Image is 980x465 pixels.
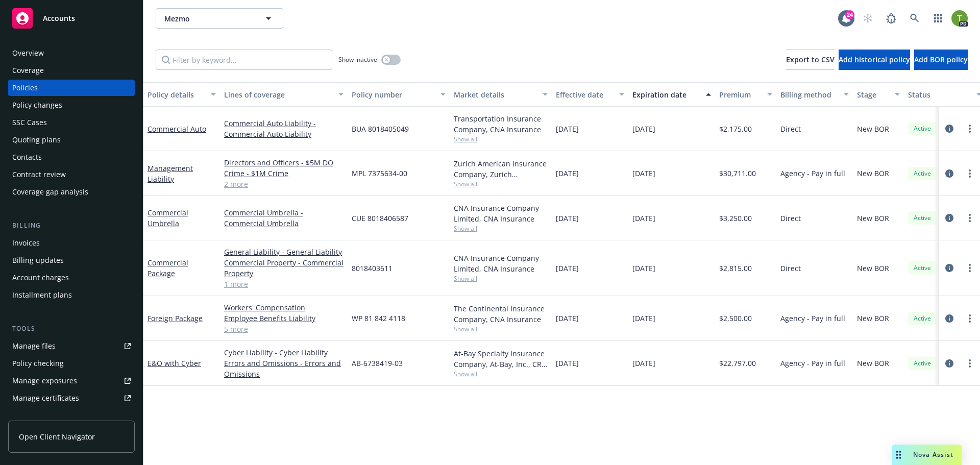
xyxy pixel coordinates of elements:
[556,168,579,179] span: [DATE]
[845,10,854,19] div: 24
[786,50,835,70] button: Export to CSV
[8,324,135,334] div: Tools
[224,89,332,100] div: Lines of coverage
[943,312,955,325] a: circleInformation
[715,82,776,107] button: Premium
[628,82,715,107] button: Expiration date
[224,168,344,179] a: Crime - $1M Crime
[719,89,761,100] div: Premium
[8,4,135,33] a: Accounts
[857,213,889,224] span: New BOR
[454,325,548,333] span: Show all
[908,89,970,100] div: Status
[8,407,135,424] a: Manage BORs
[892,445,905,465] div: Drag to move
[352,313,405,324] span: WP 81 842 4118
[12,114,47,131] div: SSC Cases
[912,213,933,223] span: Active
[148,89,205,100] div: Policy details
[224,247,344,257] a: General Liability - General Liability
[12,184,88,200] div: Coverage gap analysis
[8,373,135,389] a: Manage exposures
[857,168,889,179] span: New BOR
[556,213,579,224] span: [DATE]
[224,179,344,189] a: 2 more
[224,279,344,289] a: 1 more
[454,89,536,100] div: Market details
[8,184,135,200] a: Coverage gap analysis
[857,124,889,134] span: New BOR
[632,313,655,324] span: [DATE]
[857,8,878,29] a: Start snowing
[454,113,548,135] div: Transportation Insurance Company, CNA Insurance
[454,370,548,378] span: Show all
[12,252,64,268] div: Billing updates
[224,324,344,334] a: 5 more
[913,450,953,459] span: Nova Assist
[143,82,220,107] button: Policy details
[224,257,344,279] a: Commercial Property - Commercial Property
[454,274,548,283] span: Show all
[943,262,955,274] a: circleInformation
[148,358,201,368] a: E&O with Cyber
[719,168,756,179] span: $30,711.00
[8,221,135,231] div: Billing
[719,313,752,324] span: $2,500.00
[786,55,835,64] span: Export to CSV
[12,270,69,286] div: Account charges
[454,203,548,224] div: CNA Insurance Company Limited, CNA Insurance
[224,302,344,313] a: Workers' Compensation
[12,132,61,148] div: Quoting plans
[8,149,135,165] a: Contacts
[12,287,72,303] div: Installment plans
[964,357,976,370] a: more
[450,82,552,107] button: Market details
[12,166,66,183] div: Contract review
[8,235,135,251] a: Invoices
[8,114,135,131] a: SSC Cases
[19,431,95,442] span: Open Client Navigator
[224,347,344,358] a: Cyber Liability - Cyber Liability
[224,118,344,139] a: Commercial Auto Liability - Commercial Auto Liability
[912,263,933,273] span: Active
[12,45,44,61] div: Overview
[964,262,976,274] a: more
[857,89,889,100] div: Stage
[8,270,135,286] a: Account charges
[352,124,409,134] span: BUA 8018405049
[632,168,655,179] span: [DATE]
[338,55,377,64] span: Show inactive
[156,8,283,29] button: Mezmo
[839,50,910,70] button: Add historical policy
[352,213,408,224] span: CUE 8018406587
[912,359,933,368] span: Active
[454,224,548,233] span: Show all
[719,263,752,274] span: $2,815.00
[8,252,135,268] a: Billing updates
[951,10,968,27] img: photo
[556,313,579,324] span: [DATE]
[719,213,752,224] span: $3,250.00
[12,338,56,354] div: Manage files
[148,163,193,184] a: Management Liability
[224,313,344,324] a: Employee Benefits Liability
[780,358,845,369] span: Agency - Pay in full
[8,80,135,96] a: Policies
[632,89,700,100] div: Expiration date
[556,263,579,274] span: [DATE]
[964,312,976,325] a: more
[454,303,548,325] div: The Continental Insurance Company, CNA Insurance
[632,263,655,274] span: [DATE]
[12,80,38,96] div: Policies
[914,50,968,70] button: Add BOR policy
[556,89,613,100] div: Effective date
[8,97,135,113] a: Policy changes
[719,358,756,369] span: $22,797.00
[8,287,135,303] a: Installment plans
[148,208,188,228] a: Commercial Umbrella
[348,82,450,107] button: Policy number
[224,157,344,168] a: Directors and Officers - $5M DO
[220,82,348,107] button: Lines of coverage
[912,314,933,323] span: Active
